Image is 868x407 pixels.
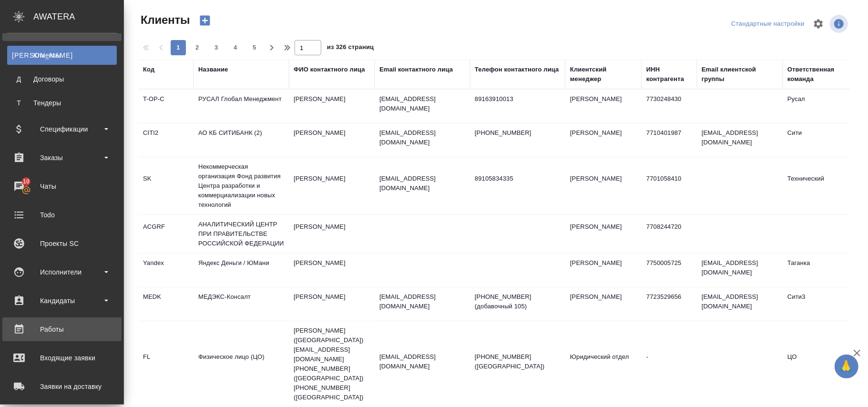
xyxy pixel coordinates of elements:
td: [PERSON_NAME] [289,169,375,203]
div: Исполнители [7,265,117,279]
span: 🙏 [838,356,855,376]
p: 89163910013 [475,94,561,104]
div: Тендеры [12,98,112,108]
td: [EMAIL_ADDRESS][DOMAIN_NAME] [697,123,783,157]
td: ACGRF [138,217,194,251]
td: РУСАЛ Глобал Менеджмент [194,90,289,123]
button: 3 [209,40,224,55]
td: Сити3 [783,287,859,321]
td: [PERSON_NAME] [565,169,642,203]
span: 10 [17,177,35,186]
td: [PERSON_NAME] [565,217,642,251]
div: Проекты SC [7,236,117,251]
td: [PERSON_NAME] [289,123,375,157]
td: SK [138,169,194,203]
td: [PERSON_NAME] ([GEOGRAPHIC_DATA]) [EMAIL_ADDRESS][DOMAIN_NAME] [PHONE_NUMBER] ([GEOGRAPHIC_DATA])... [289,321,375,407]
td: [PERSON_NAME] [565,254,642,287]
a: ТТендеры [7,93,117,112]
td: 7723529656 [642,287,697,321]
a: Проекты SC [2,232,122,255]
td: АНАЛИТИЧЕСКИЙ ЦЕНТР ПРИ ПРАВИТЕЛЬСТВЕ РОССИЙСКОЙ ФЕДЕРАЦИИ [194,215,289,253]
div: Todo [7,208,117,222]
td: Некоммерческая организация Фонд развития Центра разработки и коммерциализации новых технологий [194,157,289,214]
td: FL [138,347,194,381]
a: Заявки на доставку [2,375,122,398]
span: Клиенты [138,12,190,28]
button: 4 [228,40,243,55]
div: Код [143,65,154,74]
div: Клиенты [12,51,112,60]
td: Юридический отдел [565,347,642,381]
div: Договоры [12,74,112,84]
span: Настроить таблицу [807,12,830,35]
a: [PERSON_NAME]Клиенты [7,46,117,65]
a: 10Чаты [2,174,122,198]
td: [EMAIL_ADDRESS][DOMAIN_NAME] [697,254,783,287]
p: [EMAIL_ADDRESS][DOMAIN_NAME] [379,352,465,371]
p: [EMAIL_ADDRESS][DOMAIN_NAME] [379,174,465,193]
td: [PERSON_NAME] [565,287,642,321]
div: Телефон контактного лица [475,65,559,74]
button: 2 [190,40,205,55]
div: Название [198,65,228,74]
td: [PERSON_NAME] [565,123,642,157]
td: [PERSON_NAME] [289,217,375,251]
p: [PHONE_NUMBER] ([GEOGRAPHIC_DATA]) [475,352,561,371]
td: - [642,347,697,381]
td: 7750005725 [642,254,697,287]
td: MEDK [138,287,194,321]
td: 7708244720 [642,217,697,251]
div: Email контактного лица [379,65,453,74]
td: Физическое лицо (ЦО) [194,347,289,381]
p: [PHONE_NUMBER] (добавочный 105) [475,292,561,311]
div: Чаты [7,179,117,193]
div: split button [729,17,807,31]
td: CITI2 [138,123,194,157]
div: Ответственная команда [787,65,854,84]
td: Русал [783,90,859,123]
span: из 326 страниц [327,41,374,55]
p: 89105834335 [475,174,561,183]
div: ИНН контрагента [646,65,692,84]
div: Заявки на доставку [7,379,117,394]
td: Yandex [138,254,194,287]
button: 🙏 [835,355,858,378]
span: 2 [190,43,205,52]
a: Todo [2,203,122,227]
td: [PERSON_NAME] [289,287,375,321]
td: Яндекс Деньги / ЮМани [194,254,289,287]
span: 5 [247,43,262,52]
div: Заказы [7,151,117,165]
td: ЦО [783,347,859,381]
p: [PHONE_NUMBER] [475,128,561,138]
td: АО КБ СИТИБАНК (2) [194,123,289,157]
p: [EMAIL_ADDRESS][DOMAIN_NAME] [379,128,465,147]
a: Работы [2,317,122,341]
td: T-OP-C [138,90,194,123]
span: Посмотреть информацию [830,15,850,33]
div: ФИО контактного лица [294,65,365,74]
td: Технический [783,169,859,203]
button: 5 [247,40,262,55]
td: 7730248430 [642,90,697,123]
td: [PERSON_NAME] [289,90,375,123]
span: 4 [228,43,243,52]
p: [EMAIL_ADDRESS][DOMAIN_NAME] [379,94,465,113]
a: ДДоговоры [7,70,117,89]
td: Таганка [783,254,859,287]
div: Клиентский менеджер [570,65,637,84]
td: МЕДЭКС-Консалт [194,287,289,321]
a: Входящие заявки [2,346,122,370]
td: 7701058410 [642,169,697,203]
button: Создать [194,12,216,29]
td: [PERSON_NAME] [289,254,375,287]
p: [EMAIL_ADDRESS][DOMAIN_NAME] [379,292,465,311]
div: Email клиентской группы [702,65,778,84]
div: AWATERA [33,7,124,26]
div: Кандидаты [7,294,117,308]
td: 7710401987 [642,123,697,157]
div: Работы [7,322,117,336]
td: [EMAIL_ADDRESS][DOMAIN_NAME] [697,287,783,321]
td: [PERSON_NAME] [565,90,642,123]
td: Сити [783,123,859,157]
